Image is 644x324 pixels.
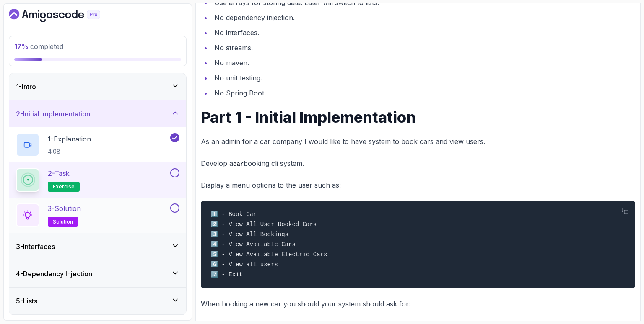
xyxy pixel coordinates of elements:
[212,72,635,84] li: No unit testing.
[16,296,37,306] h3: 5 - Lists
[16,168,179,192] button: 2-Taskexercise
[48,203,81,213] p: 3 - Solution
[9,100,186,127] button: 2-Initial Implementation
[16,82,36,92] h3: 1 - Intro
[9,260,186,287] button: 4-Dependency Injection
[201,179,635,191] p: Display a menu options to the user such as:
[14,42,29,51] span: 17 %
[48,168,70,178] p: 2 - Task
[212,12,635,23] li: No dependency injection.
[9,233,186,260] button: 3-Interfaces
[212,27,635,39] li: No interfaces.
[211,211,327,278] code: 1️⃣ - Book Car 2️⃣ - View All User Booked Cars 3️⃣ - View All Bookings 4️⃣ - View Available Cars ...
[212,57,635,69] li: No maven.
[9,9,119,22] a: Dashboard
[16,133,179,157] button: 1-Explanation4:08
[53,183,75,190] span: exercise
[201,109,635,126] h1: Part 1 - Initial Implementation
[16,269,92,279] h3: 4 - Dependency Injection
[14,42,63,51] span: completed
[212,87,635,99] li: No Spring Boot
[9,73,186,100] button: 1-Intro
[233,161,244,167] code: car
[201,157,635,170] p: Develop a booking cli system.
[16,242,55,252] h3: 3 - Interfaces
[53,219,73,225] span: solution
[48,134,91,144] p: 1 - Explanation
[9,288,186,314] button: 5-Lists
[48,147,91,156] p: 4:08
[201,136,635,147] p: As an admin for a car company I would like to have system to book cars and view users.
[16,203,179,227] button: 3-Solutionsolution
[201,298,635,310] p: When booking a new car you should your system should ask for:
[16,109,90,119] h3: 2 - Initial Implementation
[212,42,635,54] li: No streams.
